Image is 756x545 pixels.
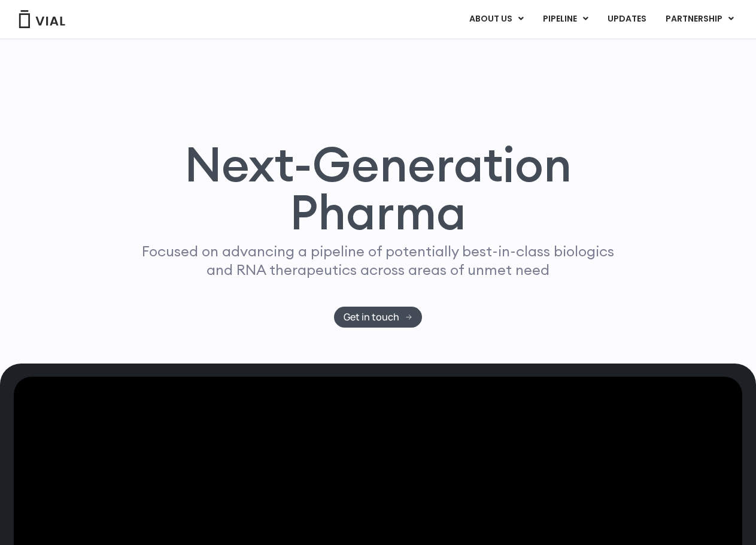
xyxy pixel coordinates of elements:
[460,9,533,29] a: ABOUT USMenu Toggle
[119,140,637,236] h1: Next-Generation Pharma
[137,242,620,279] p: Focused on advancing a pipeline of potentially best-in-class biologics and RNA therapeutics acros...
[344,313,399,322] span: Get in touch
[533,9,597,29] a: PIPELINEMenu Toggle
[598,9,655,29] a: UPDATES
[656,9,743,29] a: PARTNERSHIPMenu Toggle
[18,10,66,28] img: Vial Logo
[334,307,422,328] a: Get in touch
